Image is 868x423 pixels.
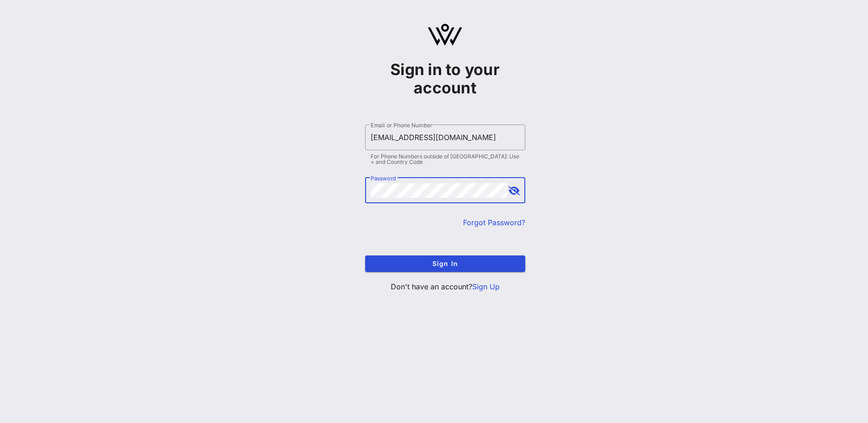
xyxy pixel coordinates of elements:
[372,260,518,267] span: Sign In
[371,122,432,129] label: Email or Phone Number
[428,24,462,46] img: logo.svg
[371,154,520,165] div: For Phone Numbers outside of [GEOGRAPHIC_DATA]: Use + and Country Code
[508,186,520,195] button: append icon
[365,281,525,292] p: Don't have an account?
[463,218,525,227] a: Forgot Password?
[365,60,525,97] h1: Sign in to your account
[472,282,500,291] a: Sign Up
[371,175,396,182] label: Password
[365,255,525,272] button: Sign In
